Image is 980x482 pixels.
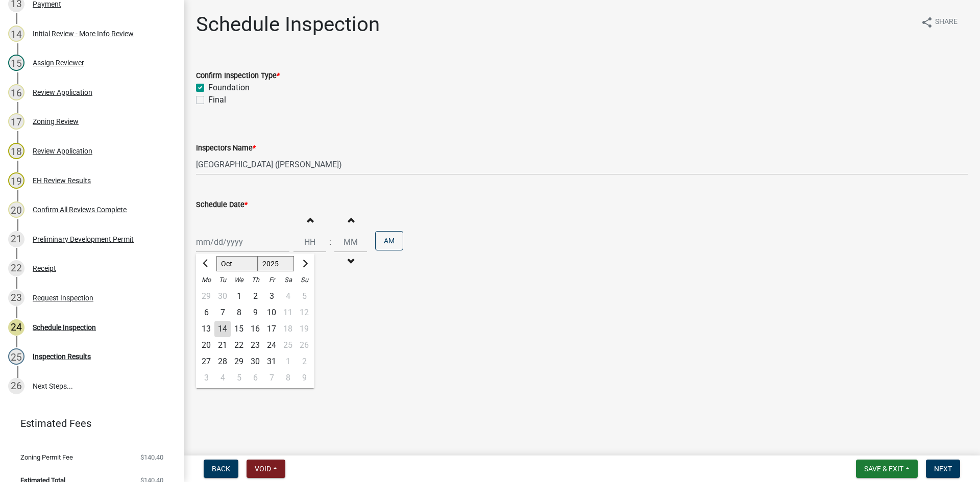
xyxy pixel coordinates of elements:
[263,370,280,386] div: Friday, November 7, 2025
[255,465,271,473] span: Void
[247,337,263,353] div: 23
[263,337,280,353] div: Friday, October 24, 2025
[214,321,231,337] div: Tuesday, October 14, 2025
[33,294,93,301] div: Request Inspection
[263,321,280,337] div: Friday, October 17, 2025
[263,305,280,321] div: 10
[231,288,247,305] div: Wednesday, October 1, 2025
[214,272,231,288] div: Tu
[263,288,280,305] div: Friday, October 3, 2025
[231,353,247,370] div: Wednesday, October 29, 2025
[247,288,263,305] div: Thursday, October 2, 2025
[33,89,92,96] div: Review Application
[934,465,952,473] span: Next
[198,370,214,386] div: 3
[231,353,247,370] div: 29
[231,337,247,353] div: 22
[926,460,960,478] button: Next
[293,232,326,252] input: Hours
[298,256,310,272] button: Next month
[8,26,24,42] div: 14
[33,324,96,331] div: Schedule Inspection
[231,321,247,337] div: 15
[198,305,214,321] div: Monday, October 6, 2025
[231,305,247,321] div: 8
[208,94,226,106] label: Final
[198,321,214,337] div: Monday, October 13, 2025
[247,305,263,321] div: 9
[33,30,134,37] div: Initial Review - More Info Review
[33,206,127,213] div: Confirm All Reviews Complete
[913,12,966,32] button: shareShare
[214,288,231,305] div: 30
[214,353,231,370] div: 28
[214,370,231,386] div: Tuesday, November 4, 2025
[8,143,24,159] div: 18
[33,59,84,66] div: Assign Reviewer
[263,272,280,288] div: Fr
[856,460,918,478] button: Save & Exit
[247,288,263,305] div: 2
[214,353,231,370] div: Tuesday, October 28, 2025
[231,370,247,386] div: Wednesday, November 5, 2025
[196,12,380,37] h1: Schedule Inspection
[935,16,958,29] span: Share
[247,460,285,478] button: Void
[296,272,312,288] div: Su
[198,337,214,353] div: 20
[33,147,92,155] div: Review Application
[231,288,247,305] div: 1
[214,321,231,337] div: 14
[247,370,263,386] div: Thursday, November 6, 2025
[214,305,231,321] div: 7
[8,172,24,189] div: 19
[247,321,263,337] div: Thursday, October 16, 2025
[326,236,334,248] div: :
[8,378,24,394] div: 26
[8,55,24,71] div: 15
[8,319,24,336] div: 24
[8,260,24,276] div: 22
[375,231,403,250] button: AM
[198,288,214,305] div: Monday, September 29, 2025
[196,201,248,209] label: Schedule Date
[33,177,91,184] div: EH Review Results
[8,231,24,247] div: 21
[196,145,256,152] label: Inspectors Name
[8,84,24,100] div: 16
[198,353,214,370] div: 27
[33,1,61,8] div: Payment
[263,321,280,337] div: 17
[140,454,163,461] span: $140.40
[212,465,230,473] span: Back
[198,272,214,288] div: Mo
[204,460,238,478] button: Back
[231,370,247,386] div: 5
[263,288,280,305] div: 3
[247,321,263,337] div: 16
[8,113,24,130] div: 17
[258,256,295,271] select: Select year
[8,348,24,365] div: 25
[8,201,24,218] div: 20
[334,232,367,252] input: Minutes
[196,72,280,80] label: Confirm Inspection Type
[214,337,231,353] div: Tuesday, October 21, 2025
[198,321,214,337] div: 13
[263,370,280,386] div: 7
[198,353,214,370] div: Monday, October 27, 2025
[214,288,231,305] div: Tuesday, September 30, 2025
[263,305,280,321] div: Friday, October 10, 2025
[198,370,214,386] div: Monday, November 3, 2025
[33,236,134,243] div: Preliminary Development Permit
[263,353,280,370] div: Friday, October 31, 2025
[216,256,258,271] select: Select month
[8,290,24,306] div: 23
[33,118,79,125] div: Zoning Review
[214,370,231,386] div: 4
[231,337,247,353] div: Wednesday, October 22, 2025
[214,305,231,321] div: Tuesday, October 7, 2025
[280,272,296,288] div: Sa
[263,353,280,370] div: 31
[33,265,56,272] div: Receipt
